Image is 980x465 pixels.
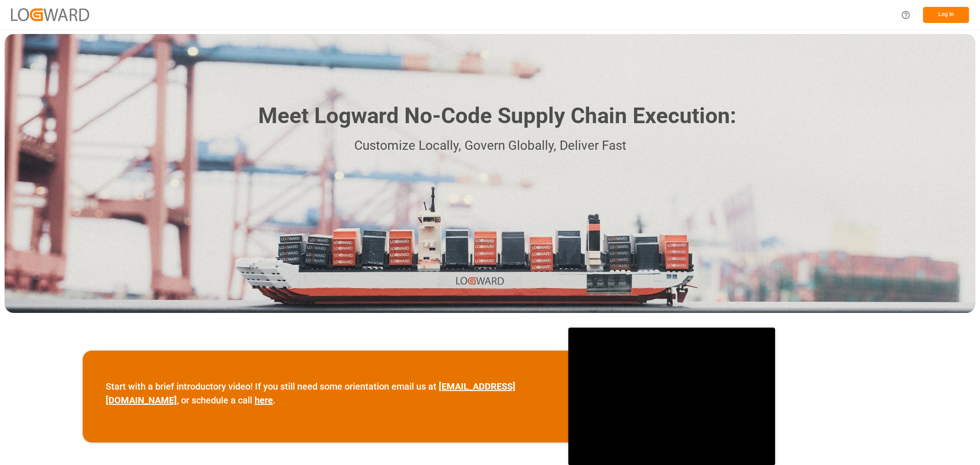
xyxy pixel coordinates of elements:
img: Logward_new_orange.png [11,8,89,21]
h1: Meet Logward No-Code Supply Chain Execution: [258,100,736,132]
button: Help Center [895,5,916,25]
button: Log In [923,7,969,23]
p: Start with a brief introductory video! If you still need some orientation email us at , or schedu... [106,380,545,407]
p: Customize Locally, Govern Globally, Deliver Fast [244,136,736,156]
a: here [255,395,273,406]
